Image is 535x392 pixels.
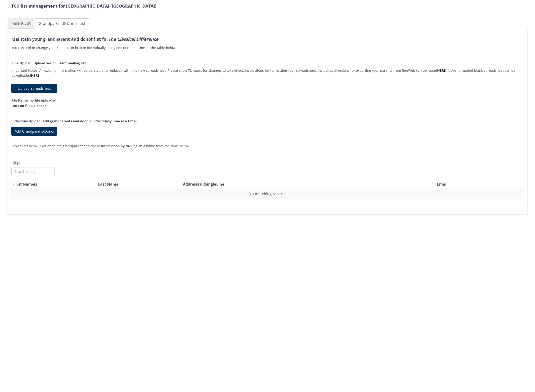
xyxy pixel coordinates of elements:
[35,18,89,29] a: Grandparent & Donor List
[8,18,34,29] a: Parent List
[98,182,118,187] span: Last Name
[437,182,448,187] span: Email
[11,65,524,78] p: Important Notes: All existing information will be deleted and replaced with this new spreadsheet....
[11,41,524,50] p: You can add or change your contacts in bulk or individually using one of the buttons or the table...
[11,103,47,108] strong: URL: no file uploaded
[13,182,38,187] span: First Name(s)
[11,36,158,42] strong: Maintain your grandparent and donor list for
[11,160,21,166] label: Filter:
[11,4,535,9] h3: TCD list management for [GEOGRAPHIC_DATA] ([GEOGRAPHIC_DATA])
[183,182,224,187] span: AddressFullSingleLine
[11,61,86,65] strong: Bulk Upload: Upload your current mailing list
[11,141,524,148] p: Direct Edit Below: Edit or delete grandparent and donor information by clicking on a name from th...
[11,119,137,123] strong: Individual Upload: Add grandparents and donors individually (one at a time)
[108,36,158,42] em: The Classical Difference
[11,189,524,199] td: No matching records
[31,73,40,78] a: HERE
[11,167,55,176] input: Search query
[11,98,56,102] strong: File Name: no file uploaded
[437,68,446,73] a: HERE
[11,84,57,93] button: Upload Spreadsheet
[11,127,57,136] button: Add Grandparent/Donor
